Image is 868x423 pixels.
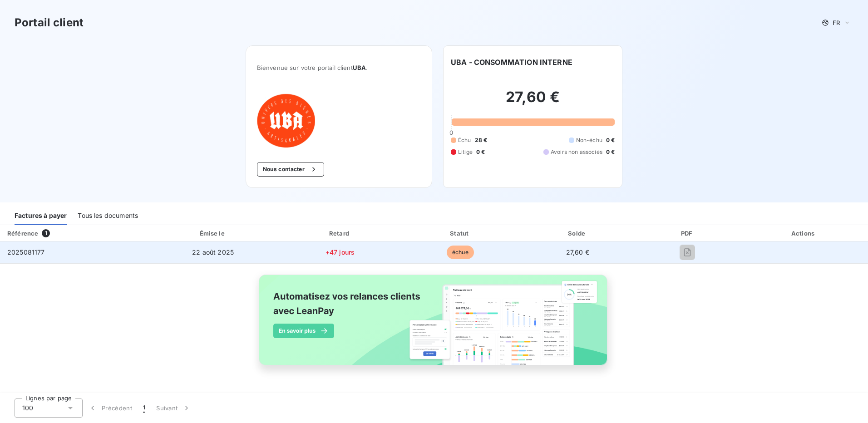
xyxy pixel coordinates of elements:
h6: UBA - CONSOMMATION INTERNE [451,57,572,68]
div: Actions [741,229,866,238]
img: Company logo [257,93,315,148]
span: 0 € [476,148,485,156]
span: 0 € [606,148,615,156]
span: 0 € [606,136,615,144]
button: Précédent [83,398,138,418]
span: 27,60 € [566,248,589,256]
div: Solde [522,229,634,238]
span: Bienvenue sur votre portail client . [257,64,421,71]
span: 28 € [475,136,488,144]
button: Suivant [151,398,197,418]
span: Avoirs non associés [551,148,602,156]
span: FR [833,19,840,26]
span: UBA [353,64,366,71]
span: échue [447,246,474,259]
div: PDF [637,229,738,238]
span: Litige [458,148,473,156]
span: 22 août 2025 [192,248,234,256]
span: +47 jours [325,248,355,256]
img: banner [251,269,617,381]
button: Nous contacter [257,162,324,177]
div: Statut [403,229,518,238]
span: 1 [143,403,145,413]
span: 1 [42,229,50,237]
span: Non-échu [576,136,602,144]
span: 2025081177 [7,248,45,256]
span: Échu [458,136,471,144]
div: Tous les documents [78,206,138,225]
span: 100 [22,403,33,413]
div: Factures à payer [15,206,67,225]
div: Référence [7,230,38,237]
span: 0 [449,129,453,136]
div: Retard [281,229,399,238]
h2: 27,60 € [451,88,615,115]
button: 1 [138,398,151,418]
h3: Portail client [15,15,84,31]
div: Émise le [148,229,277,238]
